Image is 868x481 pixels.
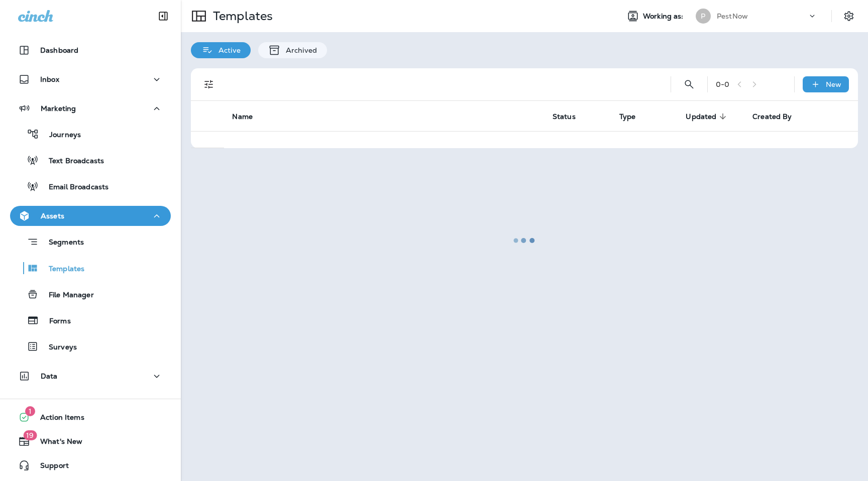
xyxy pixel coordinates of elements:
p: Journeys [39,131,81,140]
button: Segments [10,231,171,253]
button: 1Action Items [10,407,171,427]
button: Email Broadcasts [10,176,171,197]
p: Inbox [40,75,59,83]
p: Segments [39,238,84,248]
p: Data [41,372,58,380]
button: Collapse Sidebar [149,6,177,26]
button: File Manager [10,284,171,305]
span: Action Items [30,413,84,425]
button: Dashboard [10,40,171,60]
p: Text Broadcasts [39,157,104,166]
p: Forms [39,317,71,326]
p: Marketing [41,104,76,112]
button: Surveys [10,336,171,357]
button: 19What's New [10,431,171,451]
span: 1 [25,406,35,416]
button: Journeys [10,124,171,145]
p: New [826,80,841,88]
span: Support [30,461,69,473]
p: Surveys [39,343,77,352]
p: Assets [41,212,64,220]
p: Email Broadcasts [39,183,108,192]
button: Text Broadcasts [10,150,171,171]
button: Templates [10,258,171,279]
p: File Manager [39,291,94,300]
button: Assets [10,206,171,226]
button: Marketing [10,98,171,118]
button: Inbox [10,69,171,89]
span: What's New [30,437,82,449]
span: 19 [23,430,37,440]
button: Forms [10,310,171,331]
p: Dashboard [40,46,78,54]
p: Templates [39,265,84,274]
button: Data [10,366,171,386]
button: Support [10,455,171,475]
